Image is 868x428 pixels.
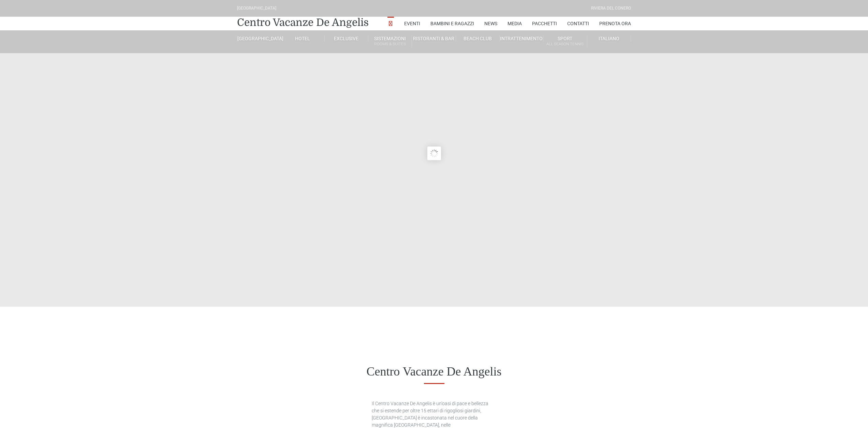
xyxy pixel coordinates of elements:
a: Contatti [567,17,589,30]
a: Pacchetti [532,17,557,30]
a: [GEOGRAPHIC_DATA] [237,35,281,42]
a: Hotel [281,35,324,42]
a: News [484,17,497,30]
a: Bambini e Ragazzi [430,17,474,30]
a: Eventi [404,17,420,30]
a: SistemazioniRooms & Suites [368,35,412,48]
a: Media [507,17,522,30]
a: Italiano [587,35,631,42]
a: Intrattenimento [500,35,543,42]
small: Rooms & Suites [368,41,412,47]
a: Exclusive [325,35,368,42]
iframe: WooDoo Online Reception [237,326,631,377]
h1: Centro Vacanze De Angelis [237,364,631,379]
span: Italiano [599,36,619,41]
a: SportAll Season Tennis [543,35,587,48]
div: [GEOGRAPHIC_DATA] [237,5,276,12]
div: Riviera Del Conero [591,5,631,12]
a: Beach Club [456,35,500,42]
a: Prenota Ora [599,17,631,30]
a: Centro Vacanze De Angelis [237,16,369,29]
a: Ristoranti & Bar [412,35,456,42]
small: All Season Tennis [543,41,587,47]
